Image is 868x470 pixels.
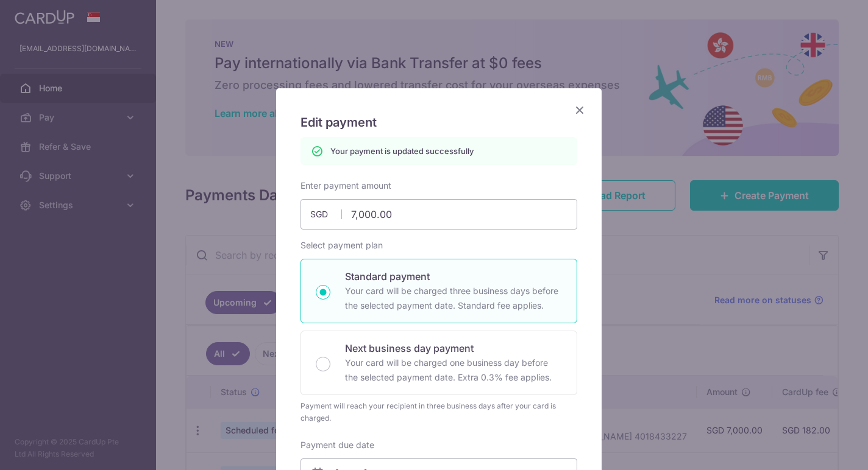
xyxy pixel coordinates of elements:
[301,439,374,451] label: Payment due date
[330,145,474,157] p: Your payment is updated successfully
[301,113,577,132] h5: Edit payment
[345,269,562,284] p: Standard payment
[301,180,391,192] label: Enter payment amount
[310,208,342,220] span: SGD
[345,284,562,313] p: Your card will be charged three business days before the selected payment date. Standard fee appl...
[345,341,562,356] p: Next business day payment
[789,433,856,464] iframe: Opens a widget where you can find more information
[301,400,577,424] div: Payment will reach your recipient in three business days after your card is charged.
[301,239,383,251] label: Select payment plan
[345,356,562,385] p: Your card will be charged one business day before the selected payment date. Extra 0.3% fee applies.
[301,199,577,230] input: 0.00
[572,103,587,118] button: Close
